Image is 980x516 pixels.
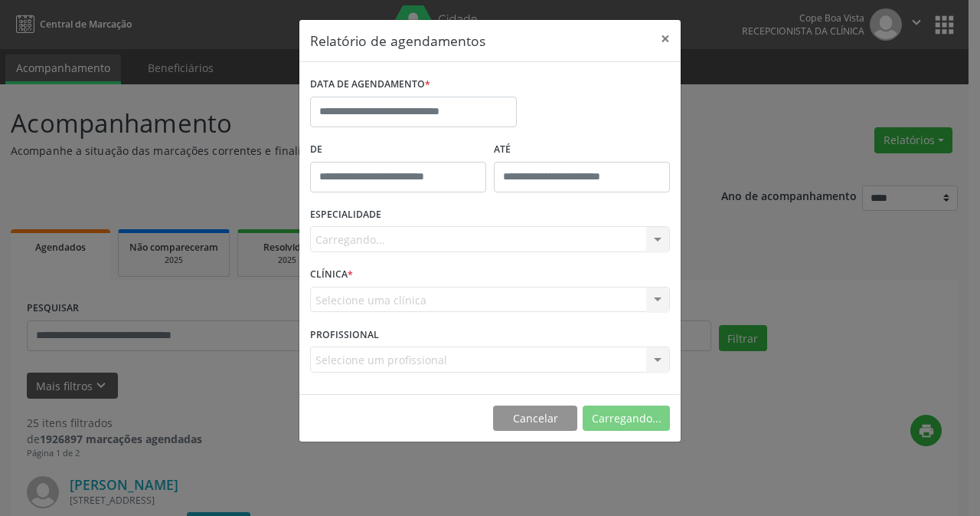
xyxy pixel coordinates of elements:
label: ESPECIALIDADE [310,203,381,227]
button: Close [650,20,681,58]
label: CLÍNICA [310,263,353,287]
label: DATA DE AGENDAMENTO [310,73,430,97]
button: Cancelar [493,406,577,432]
label: ATÉ [494,138,670,162]
h5: Relatório de agendamentos [310,31,485,51]
label: PROFISSIONAL [310,323,379,347]
button: Carregando... [583,406,670,432]
label: De [310,138,486,162]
